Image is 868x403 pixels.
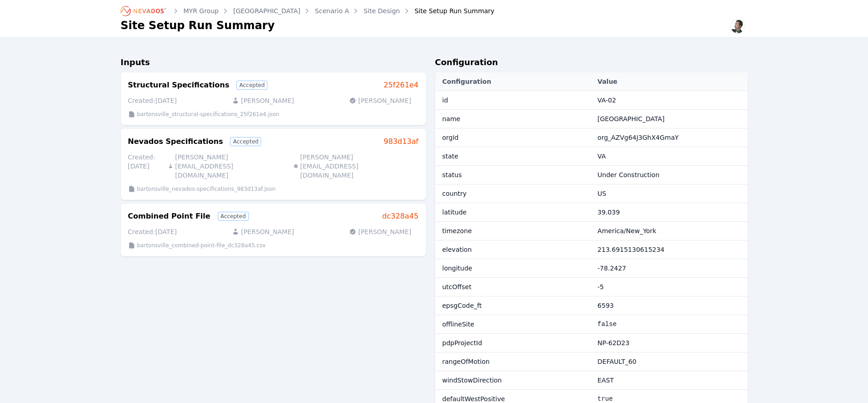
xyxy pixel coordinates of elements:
td: 213.6915130615234 [593,240,747,259]
span: longitude [442,265,473,272]
p: [PERSON_NAME] [349,227,411,236]
td: US [593,184,747,203]
td: org_AZVg64J3GhX4GmaY [593,128,747,147]
p: bartonsville_combined-point-file_dc328a45.csv [137,242,266,249]
p: [PERSON_NAME][EMAIL_ADDRESS][DOMAIN_NAME] [168,153,286,180]
span: country [442,190,467,197]
p: Created: [DATE] [128,227,177,236]
span: defaultWestPositive [442,395,505,403]
img: Alex Kushner [730,19,745,34]
a: 25f261e4 [384,80,419,91]
span: orgId [442,134,459,141]
p: [PERSON_NAME][EMAIL_ADDRESS][DOMAIN_NAME] [293,153,411,180]
span: pdpProjectId [442,339,483,347]
h2: Inputs [121,56,426,72]
h3: Structural Specifications [128,80,230,91]
td: VA [593,147,747,166]
span: rangeOfMotion [442,358,490,365]
td: DEFAULT_60 [593,352,747,371]
a: MYR Group [184,6,219,15]
p: bartonsville_structural-specifications_25f261e4.json [137,111,279,118]
td: EAST [593,371,747,390]
th: Configuration [435,72,593,91]
span: state [442,153,458,160]
p: bartonsville_nevados-specifications_983d13af.json [137,185,276,193]
td: 6593 [593,296,747,315]
span: id [442,97,448,104]
div: Site Setup Run Summary [402,6,494,15]
h1: Site Setup Run Summary [121,18,275,33]
h2: Configuration [435,56,748,72]
span: name [442,115,461,122]
td: NP-62D23 [593,334,747,352]
p: [PERSON_NAME] [232,227,294,236]
p: Created: [DATE] [128,96,177,105]
p: Created: [DATE] [128,153,161,180]
a: Scenario A [315,6,349,15]
a: Site Design [364,6,400,15]
td: -78.2427 [593,259,747,278]
span: offlineSite [442,321,474,328]
pre: false [597,320,743,329]
span: utcOffset [442,283,472,291]
td: Under Construction [593,166,747,184]
h3: Combined Point File [128,211,211,222]
span: elevation [442,246,472,253]
span: epsgCode_ft [442,302,482,309]
td: 39.039 [593,203,747,222]
div: Accepted [236,81,267,90]
td: [GEOGRAPHIC_DATA] [593,110,747,128]
div: Accepted [230,137,261,146]
p: [PERSON_NAME] [232,96,294,105]
td: VA-02 [593,91,747,110]
p: [PERSON_NAME] [349,96,411,105]
a: dc328a45 [382,211,419,222]
td: -5 [593,278,747,296]
span: latitude [442,209,467,216]
span: status [442,171,462,179]
h3: Nevados Specifications [128,136,223,147]
div: Accepted [218,212,249,221]
nav: Breadcrumb [121,4,495,18]
th: Value [593,72,747,91]
td: America/New_York [593,222,747,240]
a: [GEOGRAPHIC_DATA] [233,6,300,15]
span: windStowDirection [442,377,502,384]
span: timezone [442,227,472,235]
a: 983d13af [384,136,419,147]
